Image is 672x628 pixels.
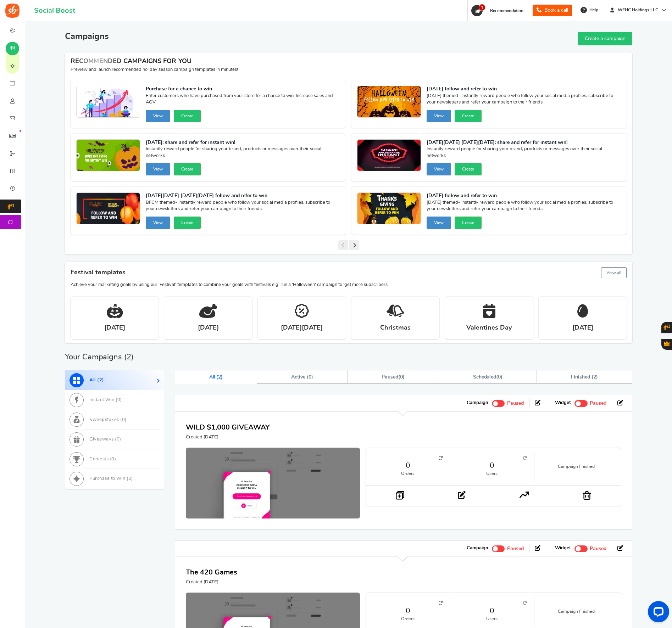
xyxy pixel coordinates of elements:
[309,375,311,380] span: 0
[146,139,340,146] strong: [DATE]: share and refer for instant win!
[281,324,323,332] strong: [DATE][DATE]
[664,341,670,346] span: Gratisfaction
[71,67,627,73] p: Preview and launch recommended holiday season campaign templates in minutes!
[427,200,621,214] span: [DATE] themed- Instantly reward people who follow your social media profiles, subscribe to your n...
[578,32,632,45] a: Create a campaign
[186,569,237,576] a: The 420 Games
[373,460,443,471] a: 0
[373,471,443,477] small: Orders
[588,7,598,13] span: Help
[174,110,201,122] button: Create
[490,9,523,13] span: Recommendation
[427,86,621,93] strong: [DATE] follow and refer to win
[457,460,527,471] a: 0
[89,398,122,402] span: Instant Win ( )
[593,375,596,380] span: 2
[473,375,496,380] span: Scheduled
[542,464,611,470] small: Campaign finished
[373,606,443,616] a: 0
[471,5,527,16] a: 1 Recommendation
[457,616,527,622] small: Users
[590,401,606,406] span: Paused
[71,282,627,288] p: Achieve your marketing goals by using our 'Festival' templates to combine your goals with festiva...
[555,400,571,406] strong: Widget
[427,139,621,146] strong: [DATE][DATE] [DATE][DATE]: share and refer for instant win!
[400,375,403,380] span: 0
[507,546,524,551] span: Paused
[455,110,482,122] button: Create
[186,424,270,431] a: WILD $1,000 GIVEAWAY
[34,7,75,15] h1: Social Boost
[427,192,621,200] strong: [DATE] follow and refer to win
[498,375,501,380] span: 0
[146,200,340,214] span: BFCM themed- Instantly reward people who follow your social media profiles, subscribe to your new...
[71,58,627,65] h4: RECOMMENDED CAMPAIGNS FOR YOU
[457,606,527,616] a: 0
[89,437,121,442] span: Giveaways ( )
[550,399,612,407] li: Widget activated
[542,609,611,615] small: Campaign finished
[550,544,612,553] li: Widget activated
[572,324,593,332] strong: [DATE]
[146,192,340,200] strong: [DATE][DATE] [DATE][DATE] follow and refer to win
[128,476,132,481] span: 2
[373,616,443,622] small: Orders
[89,476,133,481] span: Purchase to Win ( )
[89,378,104,382] span: All ( )
[507,401,524,406] span: Paused
[71,266,627,280] h4: Festival templates
[117,398,121,402] span: 0
[467,400,488,406] strong: Campaign
[457,471,527,477] small: Users
[466,324,512,332] strong: Valentines Day
[77,140,140,172] img: Recommended Campaigns
[427,110,451,122] button: View
[99,378,102,382] span: 2
[291,375,313,380] span: Active ( )
[146,86,340,93] strong: Purchase for a chance to win
[65,353,134,360] h2: Your Campaigns ( )
[146,217,170,229] button: View
[186,434,270,441] p: Created [DATE]
[615,7,661,13] span: WFHC Holdings LLC
[146,110,170,122] button: View
[174,163,201,175] button: Create
[89,457,116,461] span: Contests ( )
[127,353,131,361] span: 2
[146,93,340,107] span: Enter customers who have purchased from your store for a chance to win. Increase sales and AOV
[357,140,421,172] img: Recommended Campaigns
[455,217,482,229] button: Create
[357,193,421,225] img: Recommended Campaigns
[479,4,485,11] span: 1
[146,146,340,160] span: Instantly reward people for sharing your brand, products or messages over their social networks
[642,598,672,628] iframe: LiveChat chat widget
[473,375,502,380] span: ( )
[467,545,488,551] strong: Campaign
[590,546,606,551] span: Paused
[65,32,109,41] h2: Campaigns
[357,86,421,118] img: Recommended Campaigns
[198,324,219,332] strong: [DATE]
[146,163,170,175] button: View
[427,146,621,160] span: Instantly reward people for sharing your brand, products or messages over their social networks
[571,375,598,380] span: Finished ( )
[533,5,572,16] a: Book a call
[77,193,140,225] img: Recommended Campaigns
[578,4,602,16] a: Help
[77,86,140,118] img: Recommended Campaigns
[174,217,201,229] button: Create
[5,4,20,18] img: Social Boost
[382,375,405,380] span: ( )
[555,545,571,551] strong: Widget
[380,324,411,332] strong: Christmas
[111,457,115,461] span: 0
[104,324,125,332] strong: [DATE]
[427,93,621,107] span: [DATE] themed- Instantly reward people who follow your social media profiles, subscribe to your n...
[382,375,398,380] span: Paused
[209,375,223,380] span: All ( )
[455,163,482,175] button: Create
[122,417,125,422] span: 0
[427,163,451,175] button: View
[89,417,127,422] span: Sweepstakes ( )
